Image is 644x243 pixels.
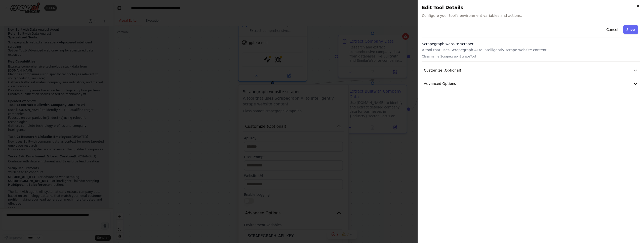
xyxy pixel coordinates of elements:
p: Class name: ScrapegraphScrapeTool [422,54,640,58]
span: Customize (Optional) [424,68,461,73]
h3: Scrapegraph website scraper [422,41,640,46]
button: Advanced Options [422,79,640,88]
h2: Edit Tool Details [422,4,640,11]
button: Customize (Optional) [422,66,640,75]
button: Cancel [603,25,621,34]
span: Advanced Options [424,81,456,86]
span: Configure your tool's environment variables and actions. [422,13,640,18]
p: A tool that uses Scrapegraph AI to intelligently scrape website content. [422,47,640,52]
button: Save [623,25,638,34]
